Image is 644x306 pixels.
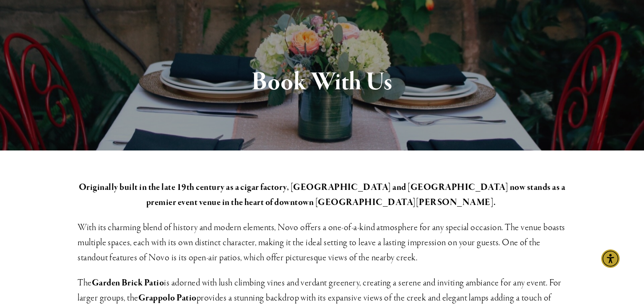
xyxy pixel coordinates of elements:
strong: Grappolo Patio [138,292,197,304]
strong: Garden Brick Patio [92,277,164,289]
div: Accessibility Menu [601,249,620,268]
strong: Originally built in the late 19th century as a cigar factory, [GEOGRAPHIC_DATA] and [GEOGRAPHIC_D... [79,182,567,208]
strong: Book With Us [252,66,393,98]
h3: With its charming blend of history and modern elements, Novo offers a one-of-a-kind atmosphere fo... [78,220,566,265]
